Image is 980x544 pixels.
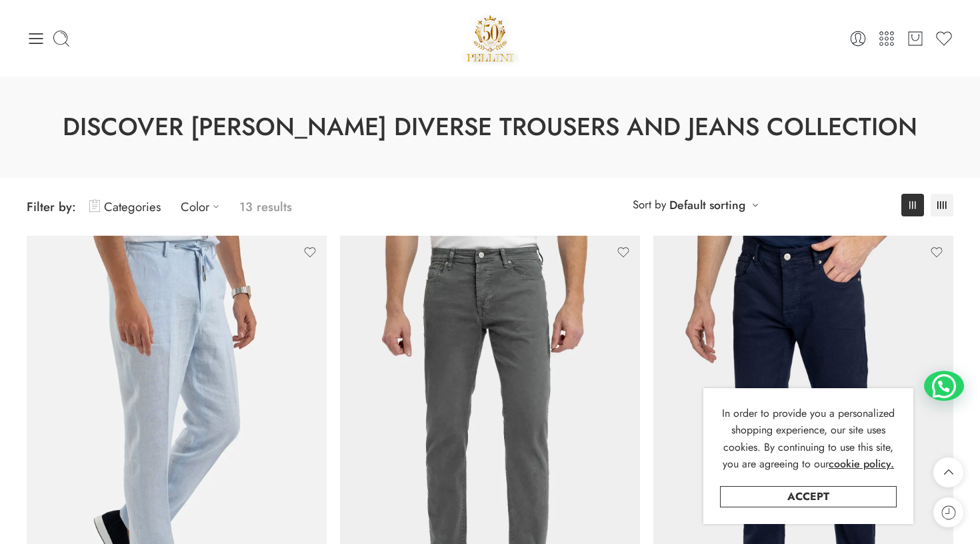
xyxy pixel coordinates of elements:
a: Color [181,191,226,222]
p: 13 results [239,191,292,222]
a: Cart [906,29,925,48]
h1: Discover [PERSON_NAME] Diverse Trousers and Jeans Collection [33,110,947,144]
a: Login / Register [849,29,867,48]
span: Sort by [633,194,666,216]
a: cookie policy. [829,455,894,473]
a: Categories [89,191,161,222]
img: Pellini [461,10,519,67]
a: Wishlist [935,29,953,48]
a: Accept [720,486,897,507]
a: Default sorting [669,196,745,214]
a: Pellini - [461,10,519,67]
span: In order to provide you a personalized shopping experience, our site uses cookies. By continuing ... [722,406,895,472]
span: Filter by: [27,198,76,216]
